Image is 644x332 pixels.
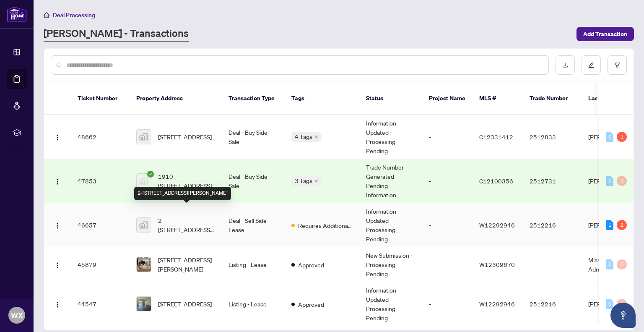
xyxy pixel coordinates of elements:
td: Deal - Sell Side Lease [222,203,285,247]
td: Listing - Lease [222,247,285,282]
th: MLS # [473,82,523,115]
button: Logo [51,258,64,271]
button: download [556,55,575,75]
td: - [422,247,473,282]
span: WX [11,309,23,321]
button: filter [608,55,627,75]
th: Trade Number [523,82,582,115]
th: Transaction Type [222,82,285,115]
span: [STREET_ADDRESS] [158,299,212,308]
span: Approved [298,300,324,309]
div: 0 [606,259,613,269]
td: Information Updated - Processing Pending [359,115,422,159]
td: - [523,247,582,282]
div: 0 [606,132,613,142]
span: Approved [298,260,324,269]
a: [PERSON_NAME] - Transactions [44,26,189,42]
button: edit [582,55,601,75]
td: 2512731 [523,159,582,203]
td: 46657 [71,203,130,247]
span: [STREET_ADDRESS][PERSON_NAME] [158,255,215,274]
img: Logo [54,301,61,308]
th: Project Name [422,82,473,115]
td: - [422,203,473,247]
img: thumbnail-img [137,174,151,188]
button: Logo [51,174,64,188]
th: Status [359,82,422,115]
div: 1 [606,220,613,230]
span: download [562,62,568,68]
td: Deal - Buy Side Sale [222,115,285,159]
td: 2512833 [523,115,582,159]
td: 2512216 [523,203,582,247]
td: New Submission - Processing Pending [359,247,422,282]
img: thumbnail-img [137,130,151,144]
th: Property Address [130,82,222,115]
span: home [44,12,49,18]
button: Logo [51,218,64,232]
td: Information Updated - Processing Pending [359,203,422,247]
span: Requires Additional Docs [298,221,353,230]
span: 1910-[STREET_ADDRESS] [158,172,215,190]
span: edit [588,62,594,68]
td: Trade Number Generated - Pending Information [359,159,422,203]
button: Add Transaction [576,27,634,41]
div: 0 [617,259,627,269]
span: C12331412 [479,133,513,141]
td: - [422,159,473,203]
span: W12292946 [479,300,515,308]
img: thumbnail-img [137,297,151,311]
td: 47853 [71,159,130,203]
span: C12100356 [479,177,513,185]
div: 2 [617,220,627,230]
span: [STREET_ADDRESS] [158,132,212,141]
div: 0 [606,176,613,186]
span: down [314,135,318,139]
div: 1 [617,132,627,142]
td: 45879 [71,247,130,282]
button: Open asap [610,303,636,328]
img: logo [7,6,27,22]
button: Logo [51,297,64,311]
th: Ticket Number [71,82,130,115]
span: W12309670 [479,261,515,268]
td: Deal - Buy Side Sale [222,159,285,203]
div: 0 [617,299,627,309]
td: - [422,282,473,326]
img: thumbnail-img [137,257,151,272]
div: 0 [606,299,613,309]
img: Logo [54,178,61,185]
img: Logo [54,222,61,229]
img: thumbnail-img [137,218,151,232]
span: 2-[STREET_ADDRESS][PERSON_NAME] [158,216,215,234]
span: 3 Tags [295,176,312,186]
span: 4 Tags [295,132,312,141]
button: Logo [51,130,64,144]
td: 44547 [71,282,130,326]
div: 2-[STREET_ADDRESS][PERSON_NAME] [134,187,231,200]
img: Logo [54,134,61,141]
td: 2512216 [523,282,582,326]
td: 48662 [71,115,130,159]
th: Tags [285,82,359,115]
span: Add Transaction [583,27,627,41]
div: 0 [617,176,627,186]
td: Listing - Lease [222,282,285,326]
td: Information Updated - Processing Pending [359,282,422,326]
img: Logo [54,262,61,269]
span: down [314,179,318,183]
span: Deal Processing [53,11,95,19]
td: - [422,115,473,159]
span: W12292946 [479,221,515,229]
span: check-circle [147,171,154,178]
span: filter [614,62,620,68]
